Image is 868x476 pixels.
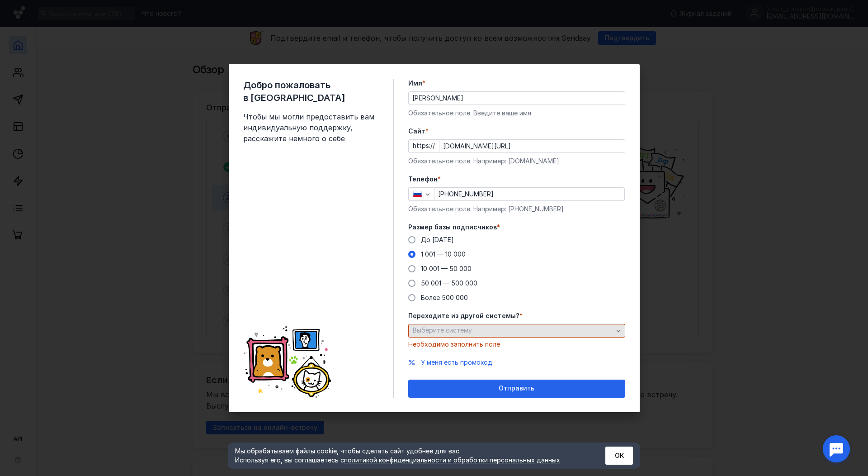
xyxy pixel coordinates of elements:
[408,340,625,349] div: Необходимо заполнить поле
[408,109,625,118] div: Обязательное поле. Введите ваше имя
[408,157,625,166] div: Обязательное поле. Например: [DOMAIN_NAME]
[235,447,583,465] div: Мы обрабатываем файлы cookie, чтобы сделать сайт удобнее для вас. Используя его, вы соглашаетесь c
[408,127,425,136] span: Cайт
[408,380,625,398] button: Отправить
[408,223,497,232] span: Размер базы подписчиков
[408,175,438,184] span: Телефон
[408,79,422,88] span: Имя
[408,311,519,320] span: Переходите из другой системы?
[421,279,477,287] span: 50 001 — 500 000
[243,79,379,104] span: Добро пожаловать в [GEOGRAPHIC_DATA]
[421,265,472,272] span: 10 001 — 50 000
[344,456,560,464] a: политикой конфиденциальности и обработки персональных данных
[605,447,633,465] button: ОК
[408,324,625,338] button: Выберите систему
[421,250,466,258] span: 1 001 — 10 000
[243,111,379,144] span: Чтобы мы могли предоставить вам индивидуальную поддержку, расскажите немного о себе
[421,294,468,301] span: Более 500 000
[421,236,454,243] span: До [DATE]
[499,385,534,392] span: Отправить
[421,358,492,366] span: У меня есть промокод
[421,358,492,367] button: У меня есть промокод
[408,205,625,214] div: Обязательное поле. Например: [PHONE_NUMBER]
[413,326,472,334] span: Выберите систему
